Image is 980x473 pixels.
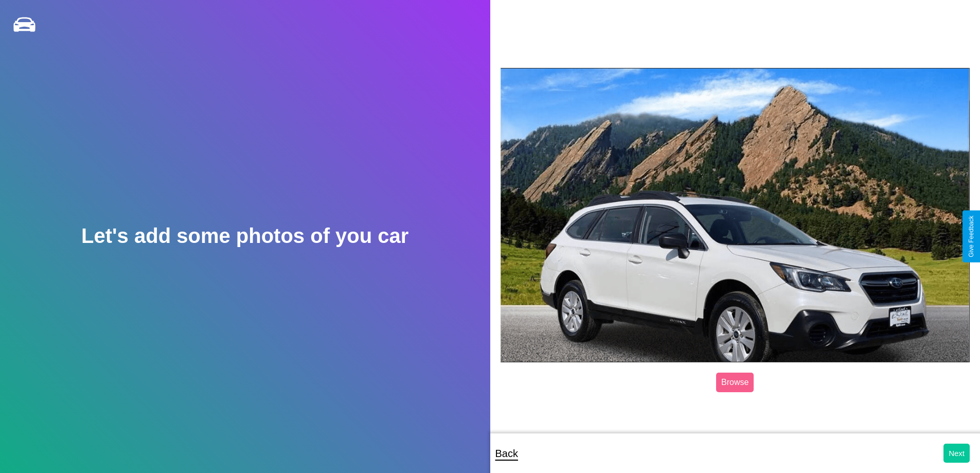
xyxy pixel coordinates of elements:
div: Give Feedback [968,216,975,257]
button: Next [943,444,970,463]
p: Back [495,444,518,463]
label: Browse [716,373,754,392]
h2: Let's add some photos of you car [81,224,408,248]
img: posted [501,68,970,362]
